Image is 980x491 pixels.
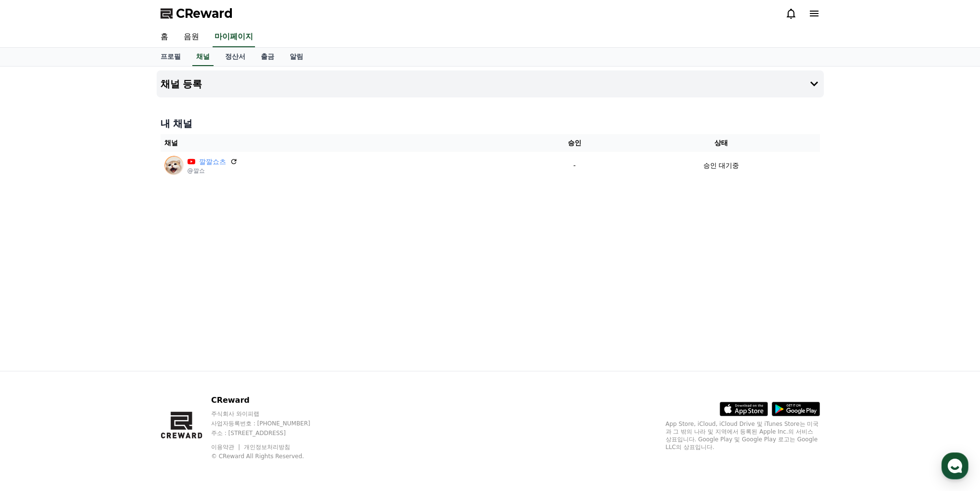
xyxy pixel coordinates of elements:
a: 음원 [176,27,207,47]
a: 프로필 [153,48,188,66]
p: CReward [211,395,329,406]
button: 채널 등록 [157,70,824,97]
p: 승인 대기중 [703,161,739,171]
a: 출금 [253,48,282,66]
p: App Store, iCloud, iCloud Drive 및 iTunes Store는 미국과 그 밖의 나라 및 지역에서 등록된 Apple Inc.의 서비스 상표입니다. Goo... [666,420,820,451]
a: 마이페이지 [213,27,255,47]
th: 상태 [622,134,819,152]
a: 홈 [153,27,176,47]
th: 채널 [161,134,527,152]
a: 깔깔쇼츠 [199,157,226,167]
h4: 채널 등록 [161,79,202,89]
a: CReward [161,6,233,21]
img: 깔깔쇼츠 [164,156,184,175]
a: 정산서 [217,48,253,66]
p: 사업자등록번호 : [PHONE_NUMBER] [211,420,329,427]
p: @깔쇼 [188,167,238,175]
a: 개인정보처리방침 [244,444,290,450]
a: 채널 [192,48,214,66]
p: - [530,161,618,171]
th: 승인 [526,134,622,152]
h4: 내 채널 [161,117,820,130]
a: 알림 [282,48,311,66]
a: 이용약관 [211,444,242,450]
p: 주식회사 와이피랩 [211,410,329,418]
p: © CReward All Rights Reserved. [211,452,329,460]
p: 주소 : [STREET_ADDRESS] [211,429,329,437]
span: CReward [176,6,233,21]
